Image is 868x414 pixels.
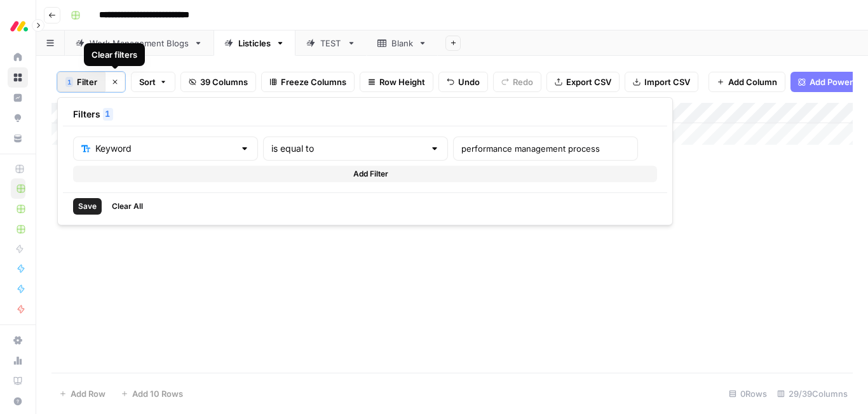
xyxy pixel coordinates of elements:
div: 0 Rows [724,384,772,404]
div: Work Management Blogs [90,37,189,50]
a: Browse [8,67,28,88]
div: 1 [103,108,113,121]
span: 1 [67,77,71,87]
button: 39 Columns [180,72,256,92]
span: Add Row [71,387,105,400]
button: Workspace: Monday.com [8,10,28,42]
input: Keyword [95,142,234,155]
button: 1Filter [57,72,105,92]
a: Settings [8,330,28,351]
a: Usage [8,351,28,371]
a: Opportunities [8,108,28,128]
div: 1Filter [57,97,673,225]
button: Row Height [360,72,433,92]
span: 39 Columns [200,76,248,88]
button: Add Column [709,72,785,92]
button: Undo [438,72,488,92]
input: is equal to [271,142,424,155]
button: Freeze Columns [261,72,355,92]
div: 29/39 Columns [772,384,853,404]
button: Import CSV [625,72,698,92]
button: Add Row [51,384,113,404]
span: Row Height [379,76,425,88]
span: Freeze Columns [281,76,346,88]
a: Blank [367,30,438,56]
button: Sort [131,72,175,92]
div: Blank [391,37,413,50]
div: Filters [63,103,667,126]
span: Import CSV [644,76,690,88]
button: Clear All [107,198,148,215]
a: Work Management Blogs [65,30,214,56]
button: Export CSV [546,72,620,92]
div: TEST [320,37,342,50]
span: Export CSV [566,76,611,88]
button: Add 10 Rows [113,384,191,404]
span: Add 10 Rows [132,387,183,400]
div: 1 [65,77,73,87]
div: Listicles [238,37,271,50]
a: Learning Hub [8,371,28,391]
img: Monday.com Logo [8,15,31,37]
span: Clear All [112,201,143,212]
span: 1 [105,107,110,120]
span: Add Column [728,76,777,88]
a: Your Data [8,128,28,149]
button: Help + Support [8,391,28,411]
span: Undo [458,76,480,88]
a: TEST [295,30,367,56]
a: Listicles [214,30,295,56]
span: Save [78,201,97,212]
button: Add Filter [73,166,657,182]
span: Filter [77,76,97,88]
a: Home [8,47,28,67]
a: Insights [8,88,28,108]
button: Save [73,198,102,215]
button: Redo [493,72,541,92]
span: Sort [139,76,156,88]
span: Redo [513,76,533,88]
span: Add Filter [353,168,388,180]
